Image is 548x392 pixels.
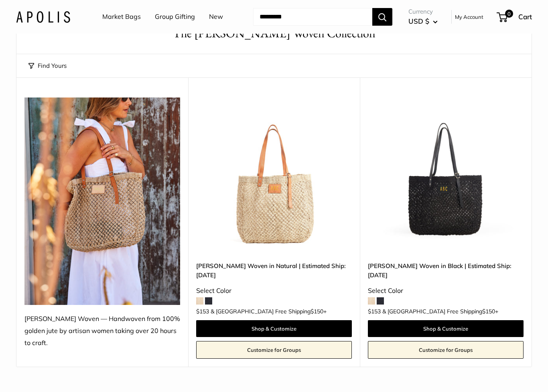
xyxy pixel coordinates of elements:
[408,15,438,28] button: USD $
[209,11,223,23] a: New
[196,97,352,253] img: Mercado Woven in Natural | Estimated Ship: Oct. 12th
[368,308,381,315] span: $153
[196,341,352,359] a: Customize for Groups
[368,97,524,253] a: Mercado Woven in Black | Estimated Ship: Oct. 19thMercado Woven in Black | Estimated Ship: Oct. 19th
[196,97,352,253] a: Mercado Woven in Natural | Estimated Ship: Oct. 12thMercado Woven in Natural | Estimated Ship: Oc...
[368,97,524,253] img: Mercado Woven in Black | Estimated Ship: Oct. 19th
[455,12,483,22] a: My Account
[196,308,209,315] span: $153
[28,60,67,71] button: Find Yours
[368,261,524,280] a: [PERSON_NAME] Woven in Black | Estimated Ship: [DATE]
[408,6,438,17] span: Currency
[102,11,141,23] a: Market Bags
[408,17,429,25] span: USD $
[311,308,323,315] span: $150
[196,320,352,337] a: Shop & Customize
[155,11,195,23] a: Group Gifting
[24,313,180,349] div: [PERSON_NAME] Woven — Handwoven from 100% golden jute by artisan women taking over 20 hours to cr...
[24,97,180,305] img: Mercado Woven — Handwoven from 100% golden jute by artisan women taking over 20 hours to craft.
[497,10,532,23] a: 0 Cart
[368,285,524,297] div: Select Color
[368,320,524,337] a: Shop & Customize
[368,341,524,359] a: Customize for Groups
[372,8,392,26] button: Search
[196,285,352,297] div: Select Color
[16,11,70,22] img: Apolis
[382,309,498,314] span: & [GEOGRAPHIC_DATA] Free Shipping +
[196,261,352,280] a: [PERSON_NAME] Woven in Natural | Estimated Ship: [DATE]
[253,8,372,26] input: Search...
[505,10,513,18] span: 0
[518,12,532,21] span: Cart
[482,308,495,315] span: $150
[211,309,327,314] span: & [GEOGRAPHIC_DATA] Free Shipping +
